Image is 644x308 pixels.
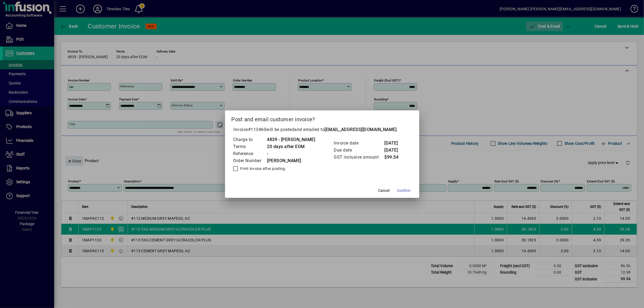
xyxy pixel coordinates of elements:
span: and emailed to [295,127,397,132]
td: 4839 - [PERSON_NAME] [267,136,315,143]
span: #113460 [248,127,266,132]
label: Print invoice after posting [239,166,285,171]
td: [DATE] [384,140,406,147]
td: Order Number [233,157,267,164]
td: Invoice date [334,140,384,147]
td: [PERSON_NAME] [267,157,315,164]
span: Cancel [378,188,390,194]
b: [EMAIL_ADDRESS][DOMAIN_NAME] [325,127,397,132]
p: Invoice will be posted . [232,126,413,133]
td: Due date [334,147,384,154]
td: [DATE] [384,147,406,154]
td: GST inclusive amount [334,154,384,161]
td: Terms [233,143,267,150]
button: Cancel [375,186,393,196]
td: - [267,150,315,157]
td: 20 days after EOM [267,143,315,150]
td: Charge to [233,136,267,143]
td: $99.54 [384,154,406,161]
td: Reference [233,150,267,157]
button: Confirm [395,186,413,196]
span: Confirm [397,188,411,194]
h2: Post and email customer invoice? [225,110,419,126]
